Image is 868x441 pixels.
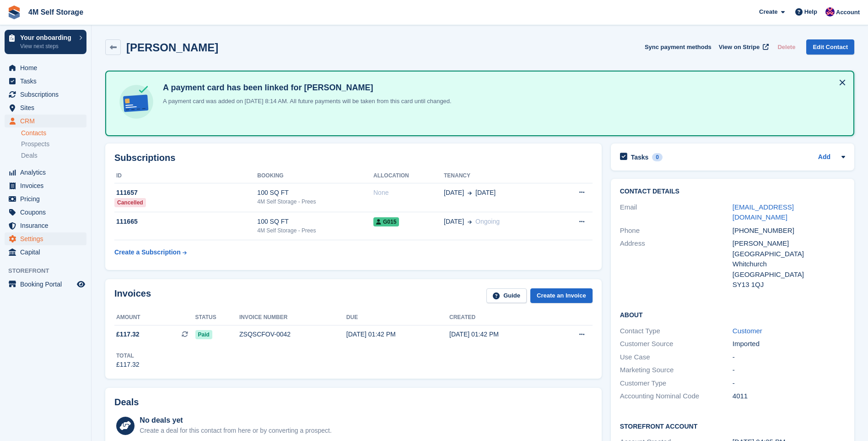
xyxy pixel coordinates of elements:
[20,206,75,219] span: Coupons
[652,153,663,161] div: 0
[733,352,845,363] div: -
[5,75,86,88] a: menu
[20,101,75,114] span: Sites
[733,226,845,236] div: [PHONE_NUMBER]
[116,352,140,360] div: Total
[195,310,239,325] th: Status
[620,352,733,363] div: Use Case
[114,310,195,325] th: Amount
[733,378,845,389] div: -
[620,378,733,389] div: Customer Type
[818,152,830,163] a: Add
[620,188,845,195] h2: Contact Details
[5,101,86,114] a: menu
[449,310,552,325] th: Created
[114,188,257,198] div: 111657
[239,310,346,325] th: Invoice number
[733,391,845,402] div: 4011
[116,360,140,369] div: £117.32
[5,61,86,74] a: menu
[715,39,771,55] a: View on Stripe
[620,339,733,349] div: Customer Source
[733,280,845,290] div: SY13 1QJ
[114,153,593,163] h2: Subscriptions
[159,83,452,93] h4: A payment card has been linked for [PERSON_NAME]
[373,188,444,198] div: None
[5,30,86,54] a: Your onboarding View next steps
[114,217,257,226] div: 111665
[5,278,86,291] a: menu
[836,8,860,17] span: Account
[645,39,712,55] button: Sync payment methods
[373,169,444,183] th: Allocation
[20,88,75,101] span: Subscriptions
[20,278,75,291] span: Booking Portal
[620,310,845,319] h2: About
[620,238,733,290] div: Address
[20,179,75,192] span: Invoices
[620,391,733,402] div: Accounting Nominal Code
[449,330,552,339] div: [DATE] 01:42 PM
[116,330,140,339] span: £117.32
[530,288,593,303] a: Create an Invoice
[733,249,845,259] div: [GEOGRAPHIC_DATA]
[25,5,87,20] a: 4M Self Storage
[733,365,845,375] div: -
[5,206,86,219] a: menu
[8,266,91,276] span: Storefront
[140,426,331,435] div: Create a deal for this contact from here or by converting a prospect.
[239,330,346,339] div: ZSQSCFOV-0042
[733,339,845,349] div: Imported
[5,166,86,179] a: menu
[20,42,75,50] p: View next steps
[114,397,139,408] h2: Deals
[774,39,799,55] button: Delete
[195,330,212,339] span: Paid
[733,259,845,270] div: Whitchurch
[5,193,86,205] a: menu
[5,115,86,127] a: menu
[486,288,527,303] a: Guide
[114,169,257,183] th: ID
[20,61,75,74] span: Home
[20,219,75,232] span: Insurance
[5,219,86,232] a: menu
[759,7,777,17] span: Create
[21,139,86,149] a: Prospects
[806,39,854,55] a: Edit Contact
[20,166,75,179] span: Analytics
[373,217,399,226] span: G015
[114,244,187,261] a: Create a Subscription
[5,88,86,101] a: menu
[159,97,452,106] p: A payment card was added on [DATE] 8:14 AM. All future payments will be taken from this card unti...
[20,75,75,88] span: Tasks
[114,288,151,303] h2: Invoices
[20,246,75,259] span: Capital
[21,151,38,160] span: Deals
[257,217,373,226] div: 100 SQ FT
[620,326,733,336] div: Contact Type
[20,115,75,127] span: CRM
[75,279,86,290] a: Preview store
[114,198,146,207] div: Cancelled
[257,198,373,206] div: 4M Self Storage - Prees
[475,218,500,225] span: Ongoing
[117,83,156,121] img: card-linked-ebf98d0992dc2aeb22e95c0e3c79077019eb2392cfd83c6a337811c24bc77127.svg
[346,330,449,339] div: [DATE] 01:42 PM
[21,129,86,138] a: Contacts
[825,7,835,17] img: Caroline Betsworth
[444,217,464,226] span: [DATE]
[5,179,86,192] a: menu
[475,188,496,198] span: [DATE]
[620,226,733,236] div: Phone
[5,232,86,245] a: menu
[21,140,49,149] span: Prospects
[733,327,762,335] a: Customer
[620,365,733,375] div: Marketing Source
[257,169,373,183] th: Booking
[20,34,75,41] p: Your onboarding
[719,43,760,52] span: View on Stripe
[733,238,845,249] div: [PERSON_NAME]
[21,151,86,160] a: Deals
[444,169,555,183] th: Tenancy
